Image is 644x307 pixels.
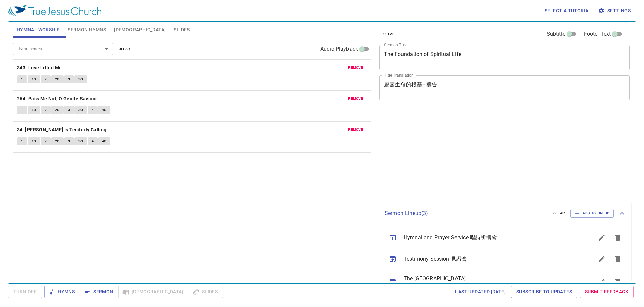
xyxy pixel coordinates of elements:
[74,75,87,83] button: 3C
[17,126,108,134] button: 34. [PERSON_NAME] Is Tenderly Calling
[45,138,47,144] span: 2
[55,76,60,82] span: 2C
[348,65,363,71] span: remove
[320,45,358,53] span: Audio Playback
[74,106,87,114] button: 3C
[98,106,111,114] button: 4C
[78,76,83,82] span: 3C
[384,51,625,64] textarea: The Foundation of Spiritual Life
[597,5,633,17] button: Settings
[115,45,135,53] button: clear
[114,26,166,34] span: [DEMOGRAPHIC_DATA]
[88,137,98,145] button: 4
[119,46,130,52] span: clear
[511,286,577,298] a: Subscribe to Updates
[21,107,23,113] span: 1
[51,75,64,83] button: 2C
[553,210,565,216] span: clear
[379,224,631,297] ul: sermon lineup list
[41,75,51,83] button: 2
[32,138,36,144] span: 1C
[51,137,64,145] button: 2C
[575,210,609,216] span: Add to Lineup
[98,137,111,145] button: 4C
[344,95,367,103] button: remove
[580,286,634,298] a: Submit Feedback
[92,107,94,113] span: 4
[545,7,591,15] span: Select a tutorial
[28,75,40,83] button: 1C
[85,288,113,296] span: Sermon
[348,127,363,133] span: remove
[516,288,572,296] span: Subscribe to Updates
[585,288,628,296] span: Submit Feedback
[8,5,101,17] img: True Jesus Church
[455,288,506,296] span: Last updated [DATE]
[404,234,578,242] span: Hymnal and Prayer Service 唱詩祈禱會
[21,138,23,144] span: 1
[64,137,74,145] button: 3
[88,106,98,114] button: 4
[68,107,70,113] span: 3
[379,202,631,224] div: Sermon Lineup(3)clearAdd to Lineup
[404,275,578,283] span: The [GEOGRAPHIC_DATA]
[17,64,63,72] button: 343. Love Lifted Me
[549,209,569,217] button: clear
[344,126,367,134] button: remove
[174,26,190,34] span: Slides
[21,76,23,82] span: 1
[68,138,70,144] span: 3
[348,96,363,102] span: remove
[45,107,47,113] span: 2
[28,106,40,114] button: 1C
[50,288,75,296] span: Hymns
[45,76,47,82] span: 2
[64,106,74,114] button: 3
[55,107,60,113] span: 2C
[32,107,36,113] span: 1C
[404,255,578,263] span: Testimony Session 見證會
[584,30,611,38] span: Footer Text
[17,64,62,72] b: 343. Love Lifted Me
[17,126,107,134] b: 34. [PERSON_NAME] Is Tenderly Calling
[542,5,594,17] button: Select a tutorial
[41,137,51,145] button: 2
[17,26,60,34] span: Hymnal Worship
[17,75,27,83] button: 1
[377,107,580,200] iframe: from-child
[379,30,399,38] button: clear
[17,106,27,114] button: 1
[78,138,83,144] span: 3C
[41,106,51,114] button: 2
[68,26,106,34] span: Sermon Hymns
[102,138,107,144] span: 4C
[599,7,631,15] span: Settings
[44,286,80,298] button: Hymns
[80,286,118,298] button: Sermon
[383,31,395,37] span: clear
[55,138,60,144] span: 2C
[17,95,98,103] button: 264. Pass Me Not, O Gentle Saviour
[17,95,97,103] b: 264. Pass Me Not, O Gentle Saviour
[32,76,36,82] span: 1C
[68,76,70,82] span: 3
[385,209,548,217] p: Sermon Lineup ( 3 )
[570,209,614,218] button: Add to Lineup
[92,138,94,144] span: 4
[74,137,87,145] button: 3C
[102,107,107,113] span: 4C
[51,106,64,114] button: 2C
[28,137,40,145] button: 1C
[452,286,508,298] a: Last updated [DATE]
[344,64,367,72] button: remove
[64,75,74,83] button: 3
[78,107,83,113] span: 3C
[384,81,625,94] textarea: 屬靈生命的根基 - 禱告
[102,44,111,54] button: Open
[17,137,27,145] button: 1
[547,30,565,38] span: Subtitle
